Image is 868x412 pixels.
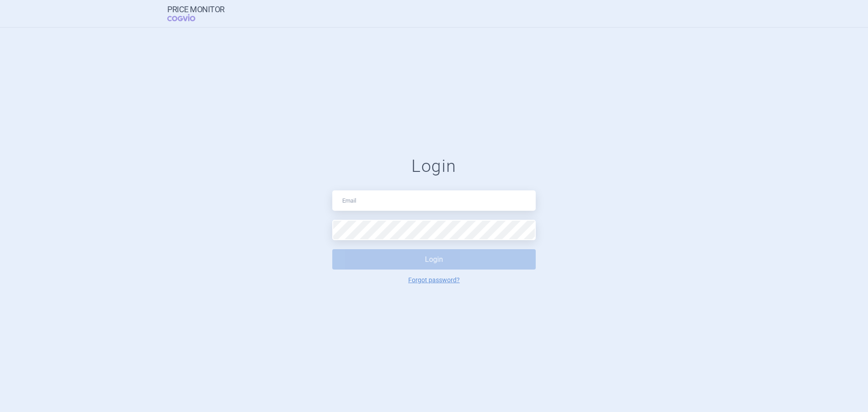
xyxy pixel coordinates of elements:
a: Forgot password? [408,277,460,283]
span: COGVIO [167,14,208,21]
a: Price MonitorCOGVIO [167,5,225,22]
h1: Login [332,156,536,177]
button: Login [332,249,536,270]
strong: Price Monitor [167,5,225,14]
input: Email [332,190,536,211]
